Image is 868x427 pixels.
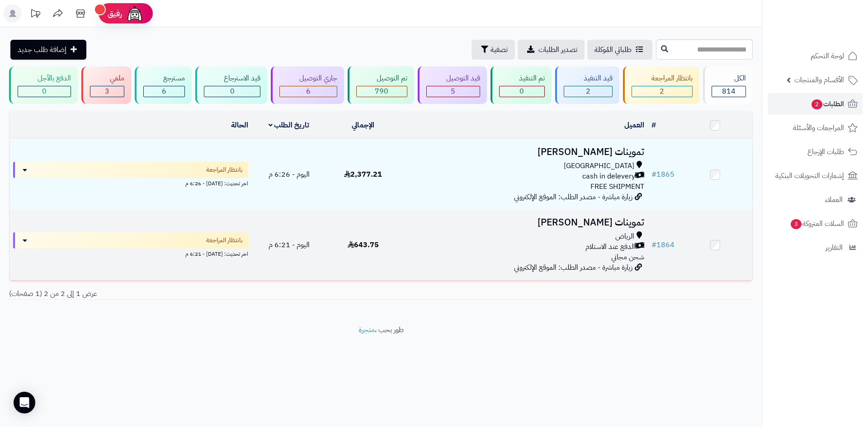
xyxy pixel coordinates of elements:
[825,193,843,206] span: العملاء
[346,66,415,104] a: تم التوصيل 790
[144,86,184,97] div: 6
[357,86,406,97] div: 790
[712,73,746,84] div: الكل
[2,289,381,299] div: عرض 1 إلى 2 من 2 (1 صفحات)
[514,262,632,273] span: زيارة مباشرة - مصدر الطلب: الموقع الإلكتروني
[18,73,71,84] div: الدفع بالآجل
[42,86,47,97] span: 0
[790,219,802,229] span: 3
[768,213,863,235] a: السلات المتروكة3
[768,237,863,258] a: التقارير
[768,93,863,115] a: الطلبات2
[811,99,822,109] span: 2
[768,45,863,67] a: لوحة التحكم
[14,392,35,413] div: Open Intercom Messenger
[722,86,736,97] span: 814
[519,86,524,97] span: 0
[105,86,109,97] span: 3
[269,66,346,104] a: جاري التوصيل 6
[10,40,86,60] a: إضافة طلب جديد
[768,189,863,211] a: العملاء
[564,161,634,171] span: [GEOGRAPHIC_DATA]
[451,86,455,97] span: 5
[7,66,80,104] a: الدفع بالآجل 0
[701,66,755,104] a: الكل814
[375,86,388,97] span: 790
[416,66,489,104] a: قيد التوصيل 5
[18,44,66,55] span: إضافة طلب جديد
[489,66,553,104] a: تم التنفيذ 0
[594,44,632,55] span: طلباتي المُوكلة
[514,192,632,202] span: زيارة مباشرة - مصدر الطلب: الموقع الإلكتروني
[807,145,844,158] span: طلبات الإرجاع
[793,122,844,134] span: المراجعات والأسئلة
[90,86,124,97] div: 3
[651,120,656,131] a: #
[499,73,545,84] div: تم التنفيذ
[133,66,193,104] a: مسترجع 6
[564,73,613,84] div: قيد التنفيذ
[826,241,843,254] span: التقارير
[651,239,656,250] span: #
[768,141,863,163] a: طلبات الإرجاع
[404,147,644,157] h3: تموينات [PERSON_NAME]
[811,50,844,62] span: لوحة التحكم
[582,171,635,182] span: cash in delevery
[204,73,260,84] div: قيد الاسترجاع
[611,252,644,263] span: شحن مجاني
[632,86,692,97] div: 2
[564,86,612,97] div: 2
[306,86,311,97] span: 6
[586,86,590,97] span: 2
[768,117,863,139] a: المراجعات والأسئلة
[651,169,656,180] span: #
[472,40,515,60] button: تصفية
[344,169,382,180] span: 2,377.21
[269,120,310,131] a: تاريخ الطلب
[500,86,544,97] div: 0
[80,66,133,104] a: ملغي 3
[426,73,480,84] div: قيد التوصيل
[587,40,652,60] a: طلباتي المُوكلة
[231,120,248,131] a: الحالة
[590,181,644,192] span: FREE SHIPMENT
[269,239,310,250] span: اليوم - 6:21 م
[404,217,644,228] h3: تموينات [PERSON_NAME]
[206,236,243,245] span: بانتظار المراجعة
[90,73,124,84] div: ملغي
[280,86,337,97] div: 6
[206,165,243,174] span: بانتظار المراجعة
[13,178,248,188] div: اخر تحديث: [DATE] - 6:26 م
[660,86,664,97] span: 2
[427,86,480,97] div: 5
[811,98,844,110] span: الطلبات
[126,5,144,23] img: ai-face.png
[790,217,844,230] span: السلات المتروكة
[538,44,577,55] span: تصدير الطلبات
[651,169,675,180] a: #1865
[348,239,379,250] span: 643.75
[24,5,47,25] a: تحديثات المنصة
[775,169,844,182] span: إشعارات التحويلات البنكية
[585,242,635,252] span: الدفع عند الاستلام
[352,120,374,131] a: الإجمالي
[230,86,235,97] span: 0
[359,324,375,335] a: متجرة
[794,74,844,86] span: الأقسام والمنتجات
[518,40,585,60] a: تصدير الطلبات
[269,169,310,180] span: اليوم - 6:26 م
[491,44,508,55] span: تصفية
[356,73,407,84] div: تم التوصيل
[13,249,248,258] div: اخر تحديث: [DATE] - 6:21 م
[18,86,71,97] div: 0
[553,66,621,104] a: قيد التنفيذ 2
[279,73,337,84] div: جاري التوصيل
[193,66,269,104] a: قيد الاسترجاع 0
[807,18,859,37] img: logo-2.png
[615,231,634,242] span: الرياض
[162,86,166,97] span: 6
[632,73,693,84] div: بانتظار المراجعة
[204,86,260,97] div: 0
[768,165,863,187] a: إشعارات التحويلات البنكية
[108,8,122,19] span: رفيق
